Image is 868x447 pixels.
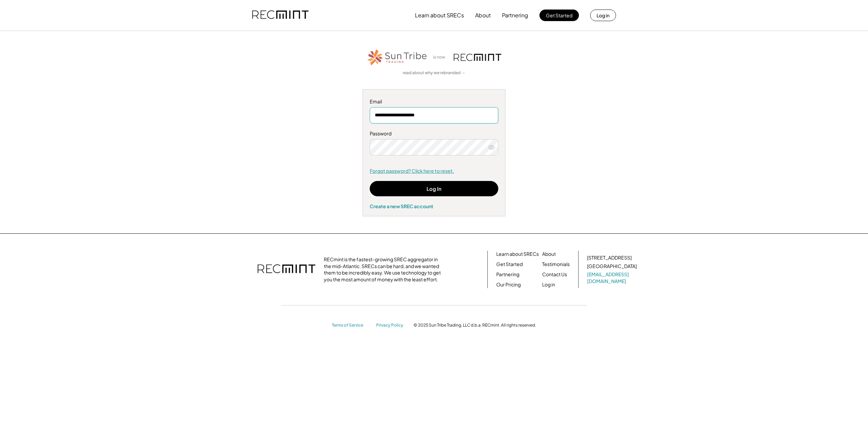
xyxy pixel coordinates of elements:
a: Contact Us [542,271,567,278]
a: Forgot password? Click here to reset. [370,168,498,175]
a: Log in [542,281,555,288]
a: Privacy Policy [376,322,407,328]
button: Log In [370,181,498,196]
div: Email [370,98,498,105]
a: Testimonials [542,261,570,268]
a: read about why we rebranded → [403,70,465,76]
div: [GEOGRAPHIC_DATA] [587,263,637,270]
a: Get Started [496,261,523,268]
img: recmint-logotype%403x.png [252,4,308,27]
button: About [475,9,491,22]
button: Partnering [502,9,528,22]
div: RECmint is the fastest-growing SREC aggregator in the mid-Atlantic. SRECs can be hard, and we wan... [324,256,445,283]
a: [EMAIL_ADDRESS][DOMAIN_NAME] [587,271,638,284]
img: recmint-logotype%403x.png [257,258,315,281]
div: Password [370,130,498,137]
div: © 2025 Sun Tribe Trading, LLC d.b.a. RECmint. All rights reserved. [414,322,536,328]
a: Partnering [496,271,519,278]
img: STT_Horizontal_Logo%2B-%2BColor.png [367,48,428,67]
img: recmint-logotype%403x.png [454,54,501,61]
a: Terms of Service [332,322,369,328]
button: Learn about SRECs [415,9,464,22]
a: Learn about SRECs [496,251,539,258]
button: Get Started [539,10,579,21]
button: Log in [590,10,616,21]
div: [STREET_ADDRESS] [587,254,632,261]
a: Our Pricing [496,281,521,288]
div: Create a new SREC account [370,203,498,209]
a: About [542,251,556,258]
div: is now [431,54,450,60]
